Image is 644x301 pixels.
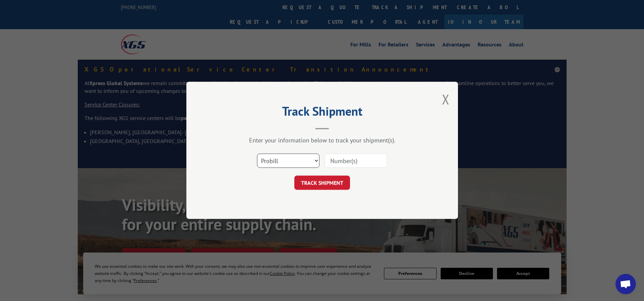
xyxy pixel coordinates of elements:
a: Open chat [615,274,636,294]
button: Close modal [442,90,449,108]
input: Number(s) [325,154,387,168]
h2: Track Shipment [220,106,424,119]
div: Enter your information below to track your shipment(s). [220,137,424,144]
button: TRACK SHIPMENT [294,176,350,190]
